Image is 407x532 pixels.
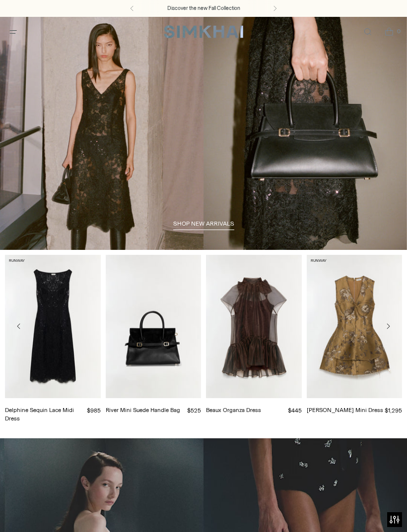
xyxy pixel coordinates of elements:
[379,317,397,335] button: Move to next carousel slide
[307,407,383,414] a: [PERSON_NAME] Mini Dress
[173,220,234,230] a: shop new arrivals
[3,22,23,42] button: Open menu modal
[106,407,180,414] a: River Mini Suede Handle Bag
[394,27,403,36] span: 0
[357,22,378,42] a: Open search modal
[167,4,240,12] a: Discover the new Fall Collection
[10,317,28,335] button: Move to previous carousel slide
[5,407,74,422] a: Delphine Sequin Lace Midi Dress
[206,407,261,414] a: Beaux Organza Dress
[379,22,399,42] a: Open cart modal
[164,25,243,39] a: SIMKHAI
[173,220,234,227] span: shop new arrivals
